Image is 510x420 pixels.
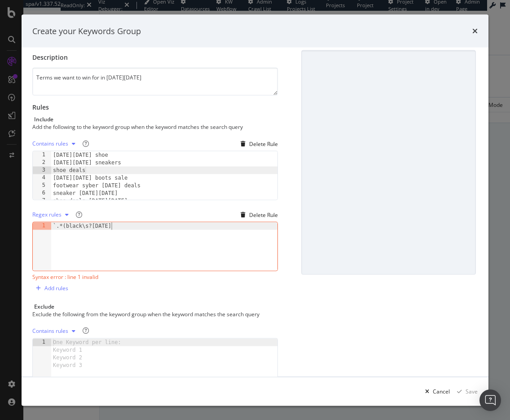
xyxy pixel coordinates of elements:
[33,222,51,230] div: 1
[22,14,488,406] div: modal
[422,384,450,398] button: Cancel
[32,323,79,338] button: Contains rules
[32,141,68,146] div: Contains rules
[237,208,278,222] button: Delete Rule
[466,387,478,395] div: Save
[44,284,68,292] div: Add rules
[32,25,141,37] div: Create your Keywords Group
[32,328,68,333] div: Contains rules
[249,140,278,147] div: Delete Rule
[34,302,54,310] div: Exclude
[33,190,51,197] div: 6
[32,123,276,131] div: Add the following to the keyword group when the keyword matches the search query
[33,222,41,230] span: Error, read annotations row 1
[33,159,51,167] div: 2
[32,310,276,318] div: Exclude the following from the keyword group when the keyword matches the search query
[33,167,51,174] div: 3
[479,389,501,411] div: Open Intercom Messenger
[32,212,62,217] div: Regex rules
[32,53,278,62] div: Description
[33,197,51,205] div: 7
[32,103,278,112] div: Rules
[32,137,79,151] button: Contains rules
[433,387,450,395] div: Cancel
[33,338,51,346] div: 1
[33,151,51,159] div: 1
[249,211,278,218] div: Delete Rule
[32,281,68,295] button: Add rules
[472,25,478,37] div: times
[51,338,126,369] div: One Keyword per line: Keyword 1 Keyword 2 Keyword 3
[453,384,478,398] button: Save
[237,137,278,151] button: Delete Rule
[33,174,51,182] div: 4
[32,208,72,222] button: Regex rules
[33,182,51,190] div: 5
[34,115,53,123] div: Include
[32,68,278,96] textarea: Terms we want to win for in [DATE][DATE]
[32,273,278,281] div: Syntax error : line 1 invalid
